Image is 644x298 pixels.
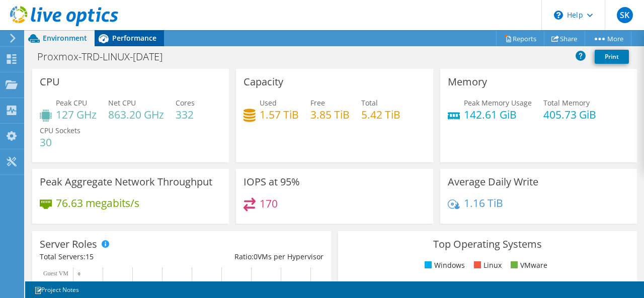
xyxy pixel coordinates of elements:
[40,239,97,250] h3: Server Roles
[585,31,631,46] a: More
[448,76,487,87] h3: Memory
[464,98,532,108] span: Peak Memory Usage
[554,11,563,20] svg: \n
[617,7,633,23] span: SK
[43,33,87,43] span: Environment
[543,109,596,120] h4: 405.73 GiB
[40,137,80,148] h4: 30
[182,251,324,262] div: Ratio: VMs per Hypervisor
[86,252,94,261] span: 15
[108,98,136,108] span: Net CPU
[27,283,86,296] a: Project Notes
[78,271,80,276] text: 0
[471,260,502,271] li: Linux
[260,98,277,108] span: Used
[33,51,178,62] h1: Proxmox-TRD-LINUX-[DATE]
[112,33,156,43] span: Performance
[56,109,97,120] h4: 127 GHz
[361,109,400,120] h4: 5.42 TiB
[244,176,300,187] h3: IOPS at 95%
[346,239,629,250] h3: Top Operating Systems
[448,176,538,187] h3: Average Daily Write
[40,126,80,135] span: CPU Sockets
[464,197,503,209] h4: 1.16 TiB
[244,76,283,87] h3: Capacity
[543,98,590,108] span: Total Memory
[260,109,299,120] h4: 1.57 TiB
[40,176,212,187] h3: Peak Aggregate Network Throughput
[496,31,544,46] a: Reports
[310,98,325,108] span: Free
[40,76,60,87] h3: CPU
[254,252,258,261] span: 0
[508,260,547,271] li: VMware
[108,109,164,120] h4: 863.20 GHz
[544,31,585,46] a: Share
[422,260,465,271] li: Windows
[43,270,68,277] text: Guest VM
[464,109,532,120] h4: 142.61 GiB
[40,251,182,262] div: Total Servers:
[595,50,629,64] a: Print
[310,109,350,120] h4: 3.85 TiB
[176,98,195,108] span: Cores
[260,198,278,209] h4: 170
[56,98,87,108] span: Peak CPU
[361,98,378,108] span: Total
[56,197,139,209] h4: 76.63 megabits/s
[176,109,195,120] h4: 332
